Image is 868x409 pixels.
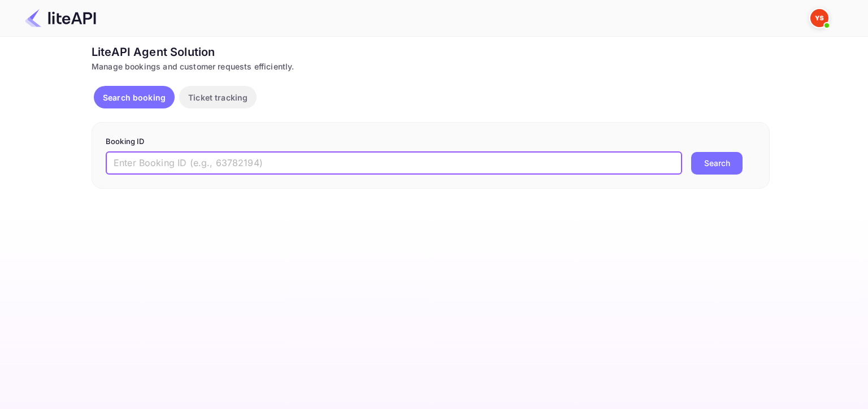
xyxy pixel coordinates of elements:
img: LiteAPI Logo [25,9,96,27]
div: LiteAPI Agent Solution [92,43,770,60]
input: Enter Booking ID (e.g., 63782194) [106,152,682,175]
p: Booking ID [106,136,756,147]
img: Yandex Support [810,9,828,27]
button: Search [691,152,743,175]
div: Manage bookings and customer requests efficiently. [92,60,770,72]
p: Ticket tracking [188,92,248,103]
p: Search booking [103,92,166,103]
